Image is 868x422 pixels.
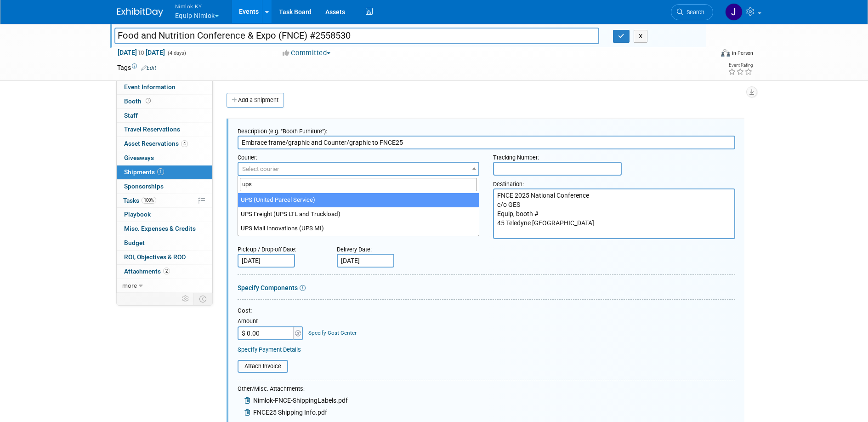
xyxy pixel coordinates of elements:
[308,330,357,336] a: Specify Cost Center
[163,268,170,274] span: 2
[117,265,212,279] a: Attachments2
[493,176,735,188] div: Destination:
[493,188,735,239] textarea: [GEOGRAPHIC_DATA], [GEOGRAPHIC_DATA]
[253,397,348,404] span: Nimlok-FNCE-ShippingLabels.pdf
[5,4,484,13] body: Rich Text Area. Press ALT-0 for help.
[253,409,327,416] span: FNCE25 Shipping Info.pdf
[178,293,194,305] td: Personalize Event Tab Strip
[279,48,334,58] button: Committed
[124,83,176,91] span: Event Information
[117,63,156,72] td: Tags
[117,279,212,293] a: more
[671,4,713,20] a: Search
[728,63,753,68] div: Event Rating
[144,97,153,104] span: Booth not reserved yet
[117,137,212,151] a: Asset Reservations4
[124,154,154,161] span: Giveaways
[238,346,301,353] a: Specify Payment Details
[117,151,212,165] a: Giveaways
[117,95,212,108] a: Booth
[238,149,480,162] div: Courier:
[238,317,304,326] div: Amount
[124,182,164,190] span: Sponsorships
[122,282,137,289] span: more
[117,123,212,137] a: Travel Reservations
[493,149,735,162] div: Tracking Number:
[137,49,146,56] span: to
[157,168,164,175] span: 1
[124,239,145,246] span: Budget
[242,165,279,172] span: Select courier
[142,197,156,204] span: 100%
[117,251,212,264] a: ROI, Objectives & ROO
[683,9,704,16] span: Search
[124,125,180,133] span: Travel Reservations
[124,253,186,261] span: ROI, Objectives & ROO
[117,208,212,222] a: Playbook
[124,225,196,232] span: Misc. Expenses & Credits
[117,222,212,236] a: Misc. Expenses & Credits
[124,112,138,119] span: Staff
[124,168,164,176] span: Shipments
[238,241,323,254] div: Pick-up / Drop-off Date:
[193,293,212,305] td: Toggle Event Tabs
[227,93,284,108] a: Add a Shipment
[124,268,170,275] span: Attachments
[238,307,735,315] div: Cost:
[117,48,165,57] span: [DATE] [DATE]
[725,3,743,21] img: Jamie Dunn
[238,207,479,222] li: UPS Freight (UPS LTL and Truckload)
[721,49,730,57] img: Format-Inperson.png
[238,123,735,136] div: Description (e.g. "Booth Furniture"):
[124,97,153,105] span: Booth
[141,65,156,71] a: Edit
[238,284,298,291] a: Specify Components
[238,193,479,207] li: UPS (United Parcel Service)
[732,50,753,57] div: In-Person
[175,1,219,11] span: Nimlok KY
[117,236,212,250] a: Budget
[238,385,348,395] div: Other/Misc. Attachments:
[117,165,212,179] a: Shipments1
[124,211,151,218] span: Playbook
[659,48,754,62] div: Event Format
[117,194,212,208] a: Tasks100%
[6,4,484,13] p: [DATE] - [DATE]
[181,140,188,147] span: 4
[238,222,479,236] li: UPS Mail Innovations (UPS MI)
[117,109,212,123] a: Staff
[117,80,212,94] a: Event Information
[240,178,477,191] input: Search...
[337,241,451,254] div: Delivery Date:
[117,180,212,194] a: Sponsorships
[167,50,186,56] span: (4 days)
[634,30,648,43] button: X
[123,197,156,204] span: Tasks
[117,8,163,17] img: ExhibitDay
[124,140,188,147] span: Asset Reservations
